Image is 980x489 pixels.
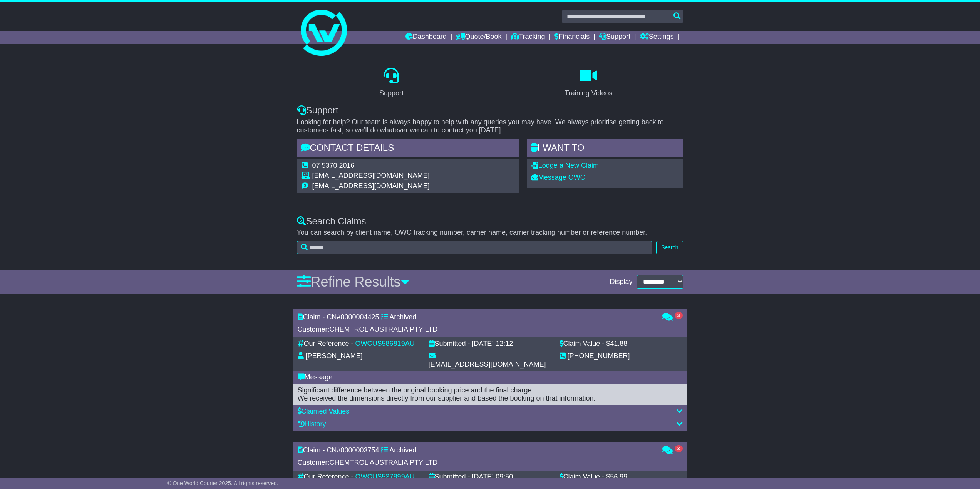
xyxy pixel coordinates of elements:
a: History [298,420,326,428]
a: Tracking [511,31,545,44]
div: Claimed Values [298,407,683,416]
a: OWCUS537899AU [355,473,415,481]
div: Search Claims [297,216,683,227]
span: 0000004425 [341,313,379,321]
a: Claimed Values [298,407,350,415]
span: 3 [675,445,683,452]
div: $56.99 [606,473,627,481]
p: Looking for help? Our team is always happy to help with any queries you may have. We always prior... [297,118,683,135]
div: [PERSON_NAME] [306,352,363,360]
span: 3 [675,312,683,319]
a: 3 [662,446,683,454]
div: Customer: [298,325,655,334]
div: [DATE] 12:12 [472,340,513,348]
a: Training Videos [560,65,617,101]
a: Financials [554,31,590,44]
div: Our Reference - [298,473,353,481]
a: Support [374,65,409,101]
p: You can search by client name, OWC tracking number, carrier name, carrier tracking number or refe... [297,229,683,237]
div: History [298,420,683,429]
div: Training Videos [565,88,612,98]
div: [DATE] 09:50 [472,473,513,481]
a: 3 [662,314,683,321]
div: Claim Value - [560,473,605,481]
a: Settings [640,31,674,44]
a: Support [599,31,630,44]
div: Our Reference - [298,340,353,348]
a: Refine Results [297,274,410,290]
div: Claim - CN# | [298,313,655,322]
div: Customer: [298,459,655,467]
td: [EMAIL_ADDRESS][DOMAIN_NAME] [312,182,430,190]
span: CHEMTROL AUSTRALIA PTY LTD [330,459,438,466]
button: Search [656,241,683,254]
div: Significant difference between the original booking price and the final charge. We received the d... [298,386,683,403]
a: Message OWC [531,174,585,181]
div: Contact Details [297,139,519,159]
span: Archived [389,446,416,454]
div: Claim Value - [560,340,605,348]
div: Support [297,105,683,116]
span: © One World Courier 2025. All rights reserved. [167,480,278,486]
div: [EMAIL_ADDRESS][DOMAIN_NAME] [429,360,546,369]
div: [PHONE_NUMBER] [568,352,630,360]
a: Quote/Book [456,31,501,44]
div: Submitted - [429,473,470,481]
span: Display [610,278,632,286]
span: Archived [389,313,416,321]
div: I WANT to [527,139,683,159]
span: 0000003754 [341,446,379,454]
div: $41.88 [606,340,627,348]
a: Dashboard [405,31,447,44]
a: OWCUS586819AU [355,340,415,347]
div: Support [379,88,404,98]
span: CHEMTROL AUSTRALIA PTY LTD [330,325,438,333]
td: 07 5370 2016 [312,162,430,172]
div: Message [298,373,683,382]
div: Claim - CN# | [298,446,655,455]
td: [EMAIL_ADDRESS][DOMAIN_NAME] [312,172,430,182]
div: Submitted - [429,340,470,348]
a: Lodge a New Claim [531,162,599,169]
